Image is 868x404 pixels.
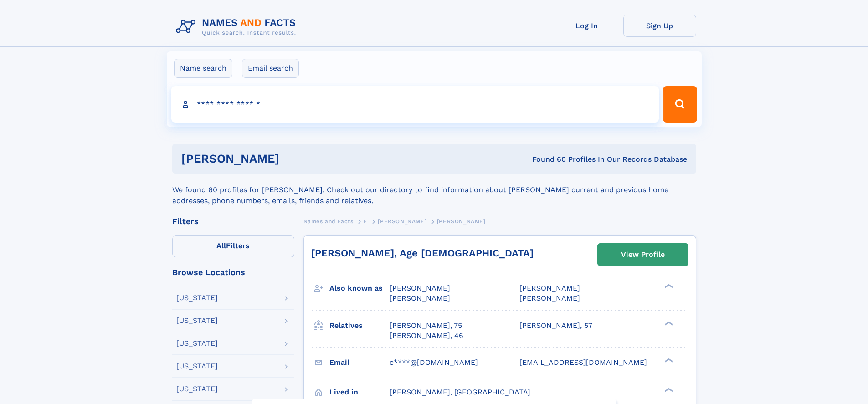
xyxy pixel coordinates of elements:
[216,241,226,250] span: All
[172,174,696,206] div: We found 60 profiles for [PERSON_NAME]. Check out our directory to find information about [PERSON...
[242,59,299,78] label: Email search
[390,321,462,331] a: [PERSON_NAME], 75
[311,247,534,259] a: [PERSON_NAME], Age [DEMOGRAPHIC_DATA]
[663,387,673,393] div: ❯
[519,358,647,367] span: [EMAIL_ADDRESS][DOMAIN_NAME]
[519,284,580,292] span: [PERSON_NAME]
[621,244,665,265] div: View Profile
[172,217,294,225] div: Filters
[390,388,530,396] span: [PERSON_NAME], [GEOGRAPHIC_DATA]
[174,59,232,78] label: Name search
[329,281,390,296] h3: Also known as
[172,15,303,39] img: Logo Names and Facts
[329,355,390,370] h3: Email
[390,331,463,341] a: [PERSON_NAME], 46
[598,244,688,266] a: View Profile
[176,294,218,302] div: [US_STATE]
[329,384,390,400] h3: Lived in
[519,294,580,302] span: [PERSON_NAME]
[303,215,354,227] a: Names and Facts
[364,215,368,227] a: E
[176,317,218,324] div: [US_STATE]
[550,15,623,37] a: Log In
[176,340,218,347] div: [US_STATE]
[390,284,450,292] span: [PERSON_NAME]
[623,15,696,37] a: Sign Up
[663,86,697,123] button: Search Button
[663,320,673,326] div: ❯
[172,268,294,276] div: Browse Locations
[390,294,450,302] span: [PERSON_NAME]
[378,215,426,227] a: [PERSON_NAME]
[663,283,673,289] div: ❯
[172,235,294,257] label: Filters
[519,321,592,331] a: [PERSON_NAME], 57
[364,218,368,225] span: E
[437,218,486,225] span: [PERSON_NAME]
[663,357,673,363] div: ❯
[378,218,426,225] span: [PERSON_NAME]
[171,86,659,123] input: search input
[176,363,218,370] div: [US_STATE]
[406,154,687,164] div: Found 60 Profiles In Our Records Database
[176,385,218,393] div: [US_STATE]
[181,153,406,164] h1: [PERSON_NAME]
[329,318,390,333] h3: Relatives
